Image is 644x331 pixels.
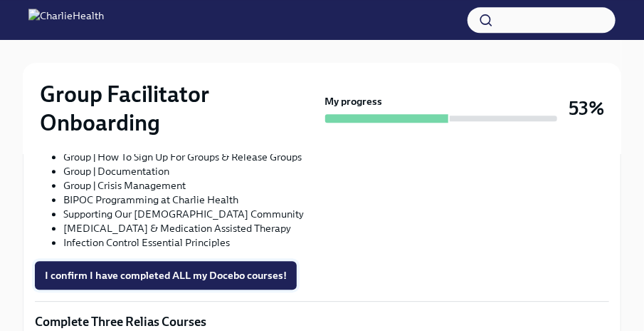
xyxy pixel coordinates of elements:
li: Supporting Our [DEMOGRAPHIC_DATA] Community [63,207,609,221]
h3: 53% [569,96,604,121]
img: CharlieHealth [28,9,104,31]
li: Group | Crisis Management [63,178,609,193]
p: Complete Three Relias Courses [35,313,609,330]
li: Infection Control Essential Principles [63,235,609,250]
span: I confirm I have completed ALL my Docebo courses! [45,268,287,282]
li: Group | Documentation [63,164,609,178]
strong: My progress [325,94,383,108]
li: Group | How To Sign Up For Groups & Release Groups [63,150,609,164]
li: BIPOC Programming at Charlie Health [63,193,609,207]
button: I confirm I have completed ALL my Docebo courses! [35,261,297,290]
h2: Group Facilitator Onboarding [40,80,320,137]
li: [MEDICAL_DATA] & Medication Assisted Therapy [63,221,609,235]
